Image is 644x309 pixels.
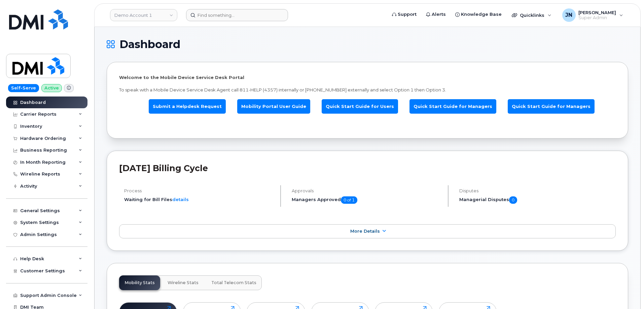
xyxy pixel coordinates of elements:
[237,99,310,114] a: Mobility Portal User Guide
[119,163,616,173] h2: [DATE] Billing Cycle
[168,280,199,285] span: Wireline Stats
[172,197,189,202] a: details
[119,74,616,81] p: Welcome to the Mobile Device Service Desk Portal
[292,196,442,204] h5: Managers Approved
[149,99,226,114] a: Submit a Helpdesk Request
[124,196,275,203] li: Waiting for Bill Files
[350,229,380,234] span: More Details
[341,196,357,204] span: 0 of 1
[409,99,496,114] a: Quick Start Guide for Managers
[508,99,595,114] a: Quick Start Guide for Managers
[119,87,616,93] p: To speak with a Mobile Device Service Desk Agent call 811-HELP (4357) internally or [PHONE_NUMBER...
[509,196,517,204] span: 0
[124,188,275,193] h4: Process
[119,39,180,49] span: Dashboard
[292,188,442,193] h4: Approvals
[322,99,398,114] a: Quick Start Guide for Users
[459,188,616,193] h4: Disputes
[211,280,256,285] span: Total Telecom Stats
[459,196,616,204] h5: Managerial Disputes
